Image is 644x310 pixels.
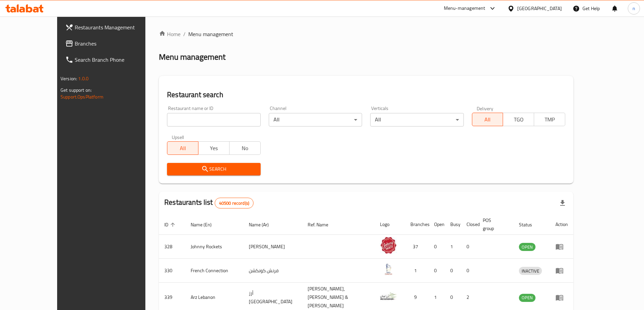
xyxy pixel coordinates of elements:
button: No [229,141,261,155]
span: OPEN [519,294,535,302]
button: Search [167,163,260,175]
button: All [167,141,198,155]
img: Johnny Rockets [380,237,397,254]
td: [PERSON_NAME] [243,235,302,259]
span: 1.0.0 [78,74,89,83]
a: Home [159,30,181,38]
span: INACTIVE [519,267,542,275]
nav: breadcrumb [159,30,573,38]
span: Yes [201,143,227,153]
span: Name (Ar) [249,221,278,229]
th: Open [429,214,445,235]
span: Restaurants Management [75,23,159,31]
h2: Restaurants list [164,197,254,208]
span: TGO [506,115,531,124]
td: 0 [461,235,477,259]
div: All [370,113,463,126]
td: Johnny Rockets [185,235,243,259]
td: 328 [159,235,185,259]
span: POS group [483,216,505,232]
div: Menu [555,243,568,251]
button: All [472,113,503,126]
div: Export file [554,195,571,211]
li: / [183,30,186,38]
div: Menu [555,266,568,275]
span: Branches [75,39,159,48]
td: 1 [445,235,461,259]
span: Name (En) [191,221,220,229]
td: 0 [429,259,445,283]
button: Yes [198,141,230,155]
span: Search [172,165,255,173]
button: TMP [534,113,565,126]
div: Total records count [215,198,254,208]
span: No [232,143,258,153]
th: Busy [445,214,461,235]
a: Restaurants Management [60,19,165,35]
td: فرنش كونكشن [243,259,302,283]
div: Menu-management [444,4,485,12]
div: INACTIVE [519,267,542,275]
div: All [269,113,362,126]
span: Status [519,221,541,229]
span: Search Branch Phone [75,56,159,64]
span: Version: [61,74,77,83]
input: Search for restaurant name or ID.. [167,113,260,126]
span: n [633,5,635,12]
td: 1 [405,259,429,283]
span: TMP [537,115,563,124]
h2: Restaurant search [167,90,565,100]
th: Closed [461,214,477,235]
span: Ref. Name [308,221,337,229]
td: French Connection [185,259,243,283]
span: 40500 record(s) [215,200,253,206]
button: TGO [503,113,534,126]
td: 0 [461,259,477,283]
a: Branches [60,35,165,52]
td: 330 [159,259,185,283]
a: Search Branch Phone [60,52,165,68]
td: 0 [429,235,445,259]
span: All [170,143,196,153]
div: Menu [555,293,568,302]
h2: Menu management [159,52,225,62]
span: All [475,115,501,124]
a: Support.OpsPlatform [61,92,103,101]
th: Action [550,214,573,235]
label: Upsell [172,135,184,139]
th: Branches [405,214,429,235]
span: OPEN [519,243,535,251]
td: 37 [405,235,429,259]
img: Arz Lebanon [380,288,397,305]
th: Logo [375,214,405,235]
span: ID [164,221,177,229]
img: French Connection [380,261,397,278]
span: Menu management [188,30,233,38]
span: Get support on: [61,86,92,94]
div: [GEOGRAPHIC_DATA] [517,5,562,12]
td: 0 [445,259,461,283]
label: Delivery [477,106,494,111]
